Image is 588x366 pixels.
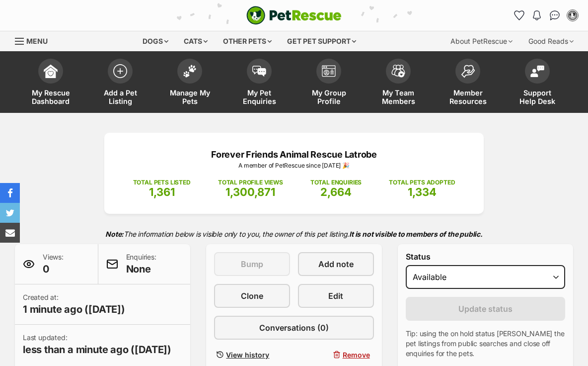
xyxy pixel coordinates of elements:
[529,7,545,23] button: Notifications
[280,31,363,51] div: Get pet support
[237,89,282,105] span: My Pet Enquiries
[225,185,275,198] span: 1,300,871
[521,31,581,51] div: Good Reads
[43,252,64,276] p: Views:
[568,10,578,20] img: Aimee Paltridge profile pic
[246,6,342,25] a: PetRescue
[391,65,405,78] img: team-members-icon-5396bd8760b3fe7c0b43da4ab00e1e3bb1a5d9ba89233759b79545d2d3fc5d0d.svg
[408,185,437,198] span: 1,334
[177,31,215,51] div: Cats
[550,10,560,20] img: chat-41dd97257d64d25036548639549fe6c8038ab92f7586957e7f3b1b290dea8141.svg
[565,7,581,23] button: My account
[458,303,513,315] span: Update status
[406,252,565,261] label: Status
[26,37,48,45] span: Menu
[113,64,127,78] img: add-pet-listing-icon-0afa8454b4691262ce3f59096e99ab1cd57d4a30225e0717b998d2c9b9846f56.svg
[298,284,374,308] a: Edit
[183,65,197,78] img: manage-my-pets-icon-02211641906a0b7f246fdf0571729dbe1e7629f14944591b6c1af311fb30b64b.svg
[28,89,73,105] span: My Rescue Dashboard
[23,292,125,316] p: Created at:
[349,230,483,238] strong: It is not visible to members of the public.
[252,66,266,77] img: pet-enquiries-icon-7e3ad2cf08bfb03b45e93fb7055b45f3efa6380592205ae92323e6603595dc1f.svg
[216,31,279,51] div: Other pets
[167,89,212,105] span: Manage My Pets
[23,333,171,357] p: Last updated:
[306,89,351,105] span: My Group Profile
[126,252,156,276] p: Enquiries:
[214,348,290,362] a: View history
[226,350,269,360] span: View history
[136,31,175,51] div: Dogs
[343,350,370,360] span: Remove
[224,54,294,113] a: My Pet Enquiries
[364,54,433,113] a: My Team Members
[530,65,544,77] img: help-desk-icon-fdf02630f3aa405de69fd3d07c3f3aa587a6932b1a1747fa1d2bba05be0121f9.svg
[126,262,156,276] span: None
[533,10,541,20] img: notifications-46538b983faf8c2785f20acdc204bb7945ddae34d4c08c2a6579f10ce5e182be.svg
[246,6,342,25] img: logo-cat-932fe2b9b8326f06289b0f2fb663e598f794de774fb13d1741a6617ecf9a85b4.svg
[15,31,55,49] a: Menu
[406,329,565,359] p: Tip: using the on hold status [PERSON_NAME] the pet listings from public searches and close off e...
[85,54,155,113] a: Add a Pet Listing
[310,178,362,187] p: TOTAL ENQUIRIES
[318,258,354,270] span: Add note
[511,7,581,23] ul: Account quick links
[23,302,125,316] span: 1 minute ago ([DATE])
[443,31,519,51] div: About PetRescue
[547,7,563,23] a: Conversations
[23,343,171,357] span: less than a minute ago ([DATE])
[214,284,290,308] a: Clone
[241,290,263,302] span: Clone
[503,54,572,113] a: Support Help Desk
[43,262,64,276] span: 0
[511,7,527,23] a: Favourites
[298,252,374,276] a: Add note
[328,290,343,302] span: Edit
[98,89,143,105] span: Add a Pet Listing
[376,89,421,105] span: My Team Members
[214,252,290,276] button: Bump
[105,230,124,238] strong: Note:
[406,297,565,321] button: Update status
[44,64,58,78] img: dashboard-icon-eb2f2d2d3e046f16d808141f083e7271f6b2e854fb5c12c21221c1fb7104beca.svg
[515,89,560,105] span: Support Help Desk
[214,316,373,340] a: Conversations (0)
[133,178,191,187] p: TOTAL PETS LISTED
[15,224,573,244] p: The information below is visible only to you, the owner of this pet listing.
[433,54,503,113] a: Member Resources
[320,185,352,198] span: 2,664
[259,322,329,334] span: Conversations (0)
[119,161,469,170] p: A member of PetRescue since [DATE] 🎉
[322,65,336,77] img: group-profile-icon-3fa3cf56718a62981997c0bc7e787c4b2cf8bcc04b72c1350f741eb67cf2f40e.svg
[445,89,490,105] span: Member Resources
[119,148,469,161] p: Forever Friends Animal Rescue Latrobe
[155,54,224,113] a: Manage My Pets
[149,185,175,198] span: 1,361
[298,348,374,362] button: Remove
[241,258,263,270] span: Bump
[16,54,85,113] a: My Rescue Dashboard
[218,178,283,187] p: TOTAL PROFILE VIEWS
[294,54,364,113] a: My Group Profile
[389,178,455,187] p: TOTAL PETS ADOPTED
[461,65,475,78] img: member-resources-icon-8e73f808a243e03378d46382f2149f9095a855e16c252ad45f914b54edf8863c.svg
